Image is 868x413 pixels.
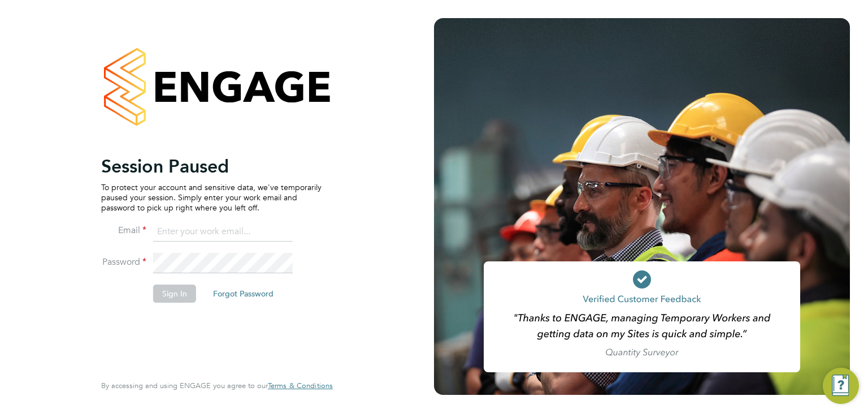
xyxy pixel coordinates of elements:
label: Password [101,256,146,268]
input: Enter your work email... [153,222,293,242]
a: Terms & Conditions [268,381,333,390]
h2: Session Paused [101,155,322,178]
label: Email [101,225,146,236]
span: Terms & Conditions [268,381,333,390]
button: Sign In [153,285,196,303]
button: Forgot Password [204,285,283,303]
span: By accessing and using ENGAGE you agree to our [101,381,333,390]
p: To protect your account and sensitive data, we've temporarily paused your session. Simply enter y... [101,182,322,213]
button: Engage Resource Center [823,368,859,404]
